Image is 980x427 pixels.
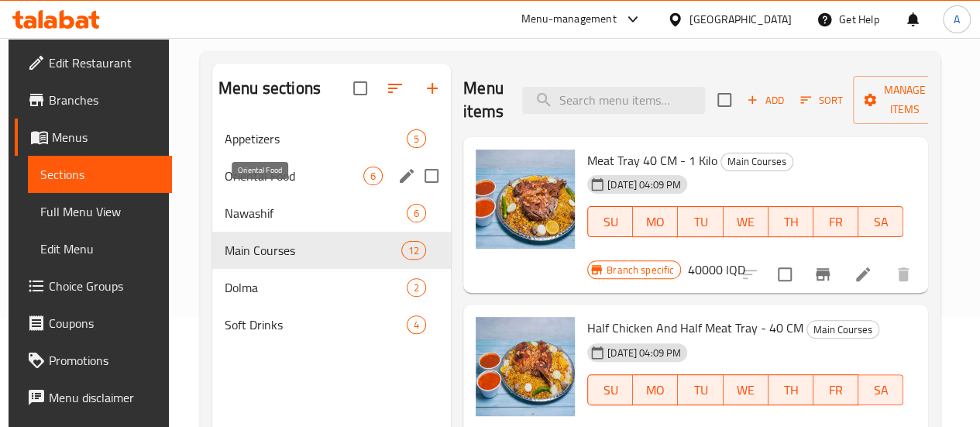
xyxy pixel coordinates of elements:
a: Promotions [15,342,172,379]
a: Sections [28,156,172,193]
span: Menu disclaimer [49,388,160,407]
button: SU [587,374,633,405]
span: FR [820,379,852,401]
span: Menus [52,128,160,146]
span: TU [684,379,717,401]
h6: 40000 IQD [687,259,744,281]
span: Dolma [225,278,407,297]
img: Half Chicken And Half Meat Tray - 40 CM [476,317,575,416]
span: Sort sections [377,70,414,107]
nav: Menu sections [212,114,451,350]
button: WE [724,206,769,237]
button: SA [858,206,903,237]
span: Choice Groups [49,277,160,295]
a: Menu disclaimer [15,379,172,416]
span: Promotions [49,351,160,370]
span: Select to update [769,258,801,291]
button: TU [678,374,723,405]
span: Sort [800,91,843,109]
button: SU [587,206,633,237]
button: Sort [796,88,847,112]
button: edit [395,164,418,188]
div: items [407,315,426,334]
span: Oriental Food [225,167,363,185]
a: Coupons [15,305,172,342]
a: Edit Restaurant [15,44,172,81]
a: Menus [15,119,172,156]
div: Nawashif6 [212,195,451,232]
span: A [954,11,960,28]
span: 12 [402,243,425,258]
span: Select all sections [344,72,377,105]
a: Edit menu item [854,265,872,284]
span: SA [865,379,897,401]
span: Main Courses [721,153,793,170]
div: items [401,241,426,260]
span: WE [730,211,762,233]
span: Add [744,91,786,109]
img: Meat Tray 40 CM - 1 Kilo [476,150,575,249]
span: Main Courses [807,321,879,339]
div: Main Courses12 [212,232,451,269]
a: Choice Groups [15,267,172,305]
button: MO [633,206,678,237]
button: Manage items [853,76,957,124]
span: WE [730,379,762,401]
span: Add item [741,88,790,112]
span: 5 [407,132,425,146]
div: Main Courses [806,320,879,339]
span: SU [594,211,627,233]
button: Branch-specific-item [804,256,841,293]
h2: Menu items [463,77,504,123]
span: Meat Tray 40 CM - 1 Kilo [587,149,717,172]
button: WE [724,374,769,405]
span: Branch specific [600,263,680,277]
span: TH [775,211,807,233]
span: MO [639,211,672,233]
span: 2 [407,281,425,295]
span: TU [684,211,717,233]
button: MO [633,374,678,405]
h2: Menu sections [218,77,321,100]
span: [DATE] 04:09 PM [601,346,687,360]
div: items [407,129,426,148]
button: TH [769,206,813,237]
span: Branches [49,91,160,109]
div: [GEOGRAPHIC_DATA] [689,11,792,28]
span: Sort items [790,88,853,112]
span: Soft Drinks [225,315,407,334]
button: SA [858,374,903,405]
span: SU [594,379,627,401]
a: Full Menu View [28,193,172,230]
a: Edit Menu [28,230,172,267]
span: Nawashif [225,204,407,222]
div: Soft Drinks4 [212,306,451,343]
a: Branches [15,81,172,119]
div: Oriental Food6edit [212,157,451,195]
span: Half Chicken And Half Meat Tray - 40 CM [587,316,803,339]
div: Dolma2 [212,269,451,306]
button: FR [813,206,858,237]
span: MO [639,379,672,401]
input: search [522,87,705,114]
span: 4 [407,318,425,332]
span: Edit Menu [40,239,160,258]
span: Appetizers [225,129,407,148]
span: Main Courses [225,241,401,260]
span: Edit Restaurant [49,53,160,72]
span: Manage items [865,81,944,119]
div: items [407,204,426,222]
span: Select section [708,84,741,116]
button: Add section [414,70,451,107]
button: FR [813,374,858,405]
div: Appetizers5 [212,120,451,157]
div: Menu-management [521,10,617,29]
span: 6 [364,169,382,184]
button: Add [741,88,790,112]
span: TH [775,379,807,401]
